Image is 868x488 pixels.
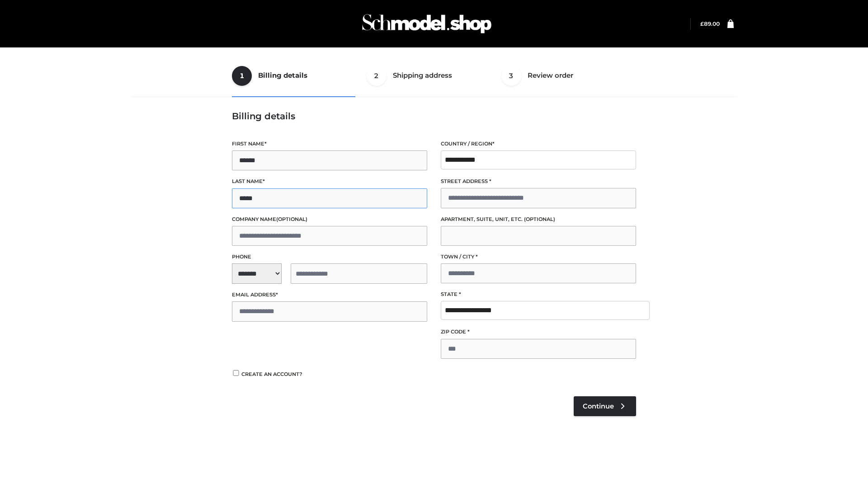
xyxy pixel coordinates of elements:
label: Last name [232,177,427,186]
label: Email address [232,291,427,299]
label: Phone [232,253,427,261]
span: (optional) [524,216,555,222]
span: (optional) [276,216,307,222]
label: ZIP Code [441,328,636,336]
label: Town / City [441,253,636,261]
h3: Billing details [232,111,636,122]
label: First name [232,140,427,148]
img: Schmodel Admin 964 [359,6,495,42]
a: Continue [574,396,636,416]
span: Continue [583,402,614,410]
a: £89.00 [700,20,720,27]
span: £ [700,20,704,27]
label: Street address [441,177,636,186]
label: Country / Region [441,140,636,148]
label: Apartment, suite, unit, etc. [441,215,636,224]
input: Create an account? [232,370,240,376]
label: State [441,290,636,299]
span: Create an account? [241,371,302,377]
bdi: 89.00 [700,20,720,27]
label: Company name [232,215,427,224]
